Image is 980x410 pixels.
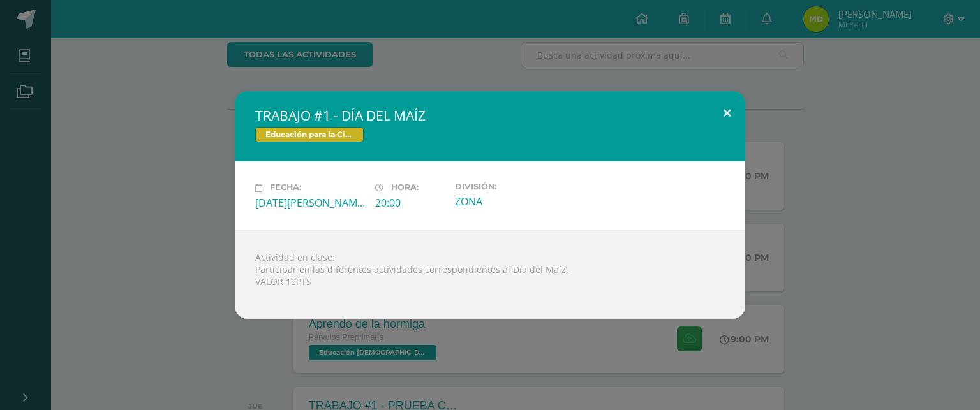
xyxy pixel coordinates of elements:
button: Close (Esc) [709,91,745,135]
h2: TRABAJO #1 - DÍA DEL MAÍZ [255,106,725,124]
label: División: [455,182,565,191]
div: Actividad en clase: Participar en las diferentes actividades correspondientes al Día del Maíz. VA... [235,230,745,319]
span: Educación para la Ciencia y la Ciudadanía [255,127,364,142]
div: 20:00 [375,196,445,210]
span: Hora: [391,183,419,193]
div: ZONA [455,194,565,209]
span: Fecha: [270,183,301,193]
div: [DATE][PERSON_NAME] [255,196,365,210]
